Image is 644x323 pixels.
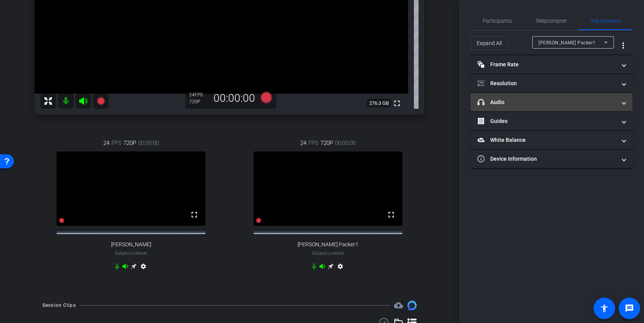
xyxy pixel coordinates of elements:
[190,210,199,219] mat-icon: fullscreen
[320,139,333,147] span: 720P
[471,150,632,168] mat-expansion-panel-header: Device Information
[298,241,358,248] span: [PERSON_NAME] Packer1
[538,40,596,45] span: [PERSON_NAME] Packer1
[123,139,136,147] span: 720P
[300,139,306,147] span: 24
[471,36,508,50] button: Expand All
[483,18,512,24] span: Participants
[471,55,632,74] mat-expansion-panel-header: Frame Rate
[394,301,403,310] span: Destinations for your clips
[392,99,402,108] mat-icon: fullscreen
[471,112,632,130] mat-expansion-panel-header: Guides
[478,117,616,125] mat-panel-title: Guides
[619,41,628,50] mat-icon: more_vert
[103,139,109,147] span: 24
[195,92,203,98] span: FPS
[478,155,616,163] mat-panel-title: Device Information
[471,93,632,111] mat-expansion-panel-header: Audio
[471,131,632,149] mat-expansion-panel-header: White Balance
[478,61,616,69] mat-panel-title: Frame Rate
[478,79,616,87] mat-panel-title: Resolution
[42,301,76,309] div: Session Clips
[625,304,634,313] mat-icon: message
[111,241,151,248] span: [PERSON_NAME]
[130,251,131,256] span: -
[138,139,159,147] span: 00:00:00
[189,99,209,105] div: 720P
[367,99,392,108] span: 276.3 GB
[477,36,502,50] span: Expand All
[600,304,609,313] mat-icon: accessibility
[394,301,403,310] mat-icon: cloud_upload
[139,263,148,273] mat-icon: settings
[407,301,417,310] img: Session clips
[308,139,318,147] span: FPS
[131,251,148,256] span: Chrome
[327,251,328,256] span: -
[614,36,632,55] button: More Options for Adjustments Panel
[478,98,616,106] mat-panel-title: Audio
[328,251,345,256] span: Chrome
[387,210,396,219] mat-icon: fullscreen
[471,74,632,93] mat-expansion-panel-header: Resolution
[478,136,616,144] mat-panel-title: White Balance
[335,139,356,147] span: 00:00:00
[312,250,345,257] span: Subject
[111,139,121,147] span: FPS
[590,18,621,24] span: Adjustments
[535,18,567,24] span: Teleprompter
[336,263,345,273] mat-icon: settings
[115,250,148,257] span: Subject
[189,92,209,98] div: 24
[209,92,260,105] div: 00:00:00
